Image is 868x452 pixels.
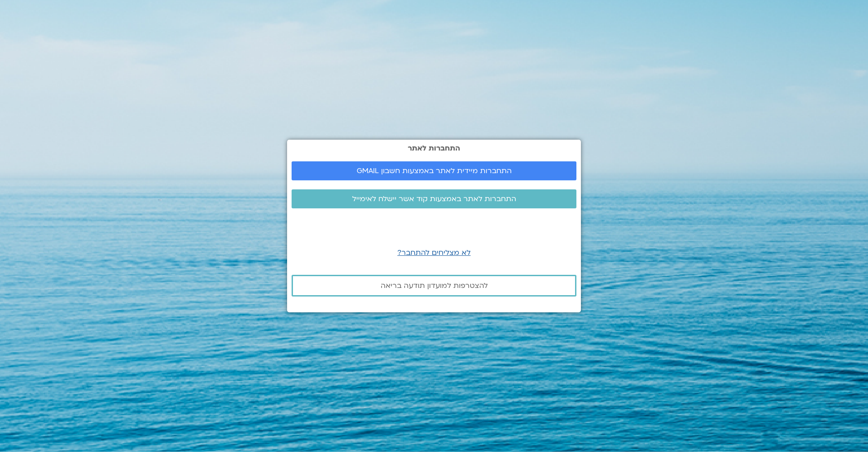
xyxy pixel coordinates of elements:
[292,144,576,152] h2: התחברות לאתר
[352,195,516,203] span: התחברות לאתר באמצעות קוד אשר יישלח לאימייל
[397,248,471,258] a: לא מצליחים להתחבר?
[292,275,576,297] a: להצטרפות למועדון תודעה בריאה
[292,161,576,180] a: התחברות מיידית לאתר באמצעות חשבון GMAIL
[381,282,488,290] span: להצטרפות למועדון תודעה בריאה
[357,167,512,175] span: התחברות מיידית לאתר באמצעות חשבון GMAIL
[292,189,576,208] a: התחברות לאתר באמצעות קוד אשר יישלח לאימייל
